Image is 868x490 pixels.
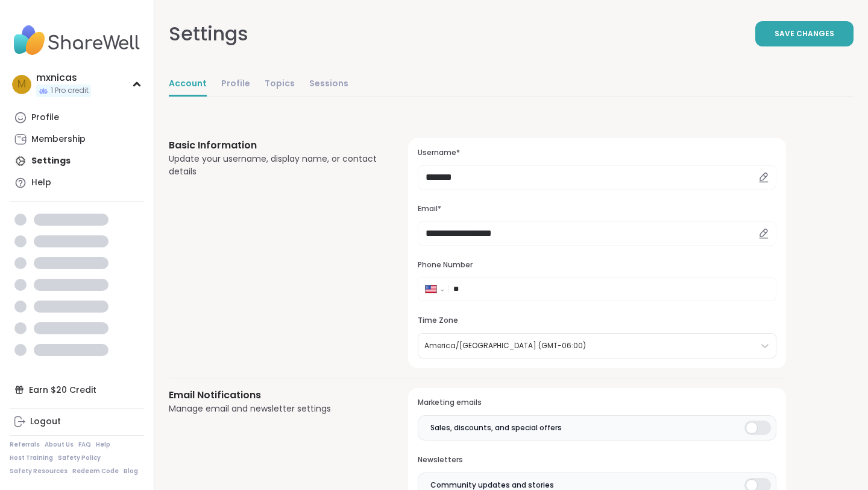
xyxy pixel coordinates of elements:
h3: Email Notifications [169,388,379,402]
span: m [17,77,26,92]
h3: Phone Number [418,260,776,270]
h3: Marketing emails [418,398,776,408]
div: mxnicas [36,71,91,84]
div: Help [31,177,51,189]
a: Logout [10,411,144,433]
div: Profile [31,112,59,124]
a: Safety Policy [58,454,101,462]
span: 1 Pro credit [51,86,89,96]
div: Membership [31,133,86,145]
a: Sessions [309,72,348,97]
a: Membership [10,129,144,150]
a: Help [96,441,110,449]
div: Earn $20 Credit [10,379,144,401]
h3: Username* [418,148,776,158]
a: Safety Resources [10,467,68,476]
h3: Email* [418,204,776,214]
a: Account [169,72,207,97]
a: Redeem Code [72,467,119,476]
div: Update your username, display name, or contact details [169,153,379,178]
button: Save Changes [755,21,854,46]
span: Sales, discounts, and special offers [430,422,562,433]
a: Host Training [10,454,53,462]
div: Logout [30,416,61,428]
img: United States [426,285,436,293]
span: Save Changes [775,28,834,39]
img: ShareWell Nav Logo [10,19,144,62]
a: Topics [265,72,295,97]
a: Referrals [10,441,40,449]
a: Profile [221,72,250,97]
a: FAQ [78,441,91,449]
a: About Us [45,441,74,449]
a: Blog [124,467,138,476]
div: Settings [169,19,248,48]
div: Manage email and newsletter settings [169,402,379,415]
h3: Time Zone [418,316,776,326]
h3: Basic Information [169,138,379,153]
a: Help [10,172,144,194]
a: Profile [10,107,144,129]
h3: Newsletters [418,455,776,465]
